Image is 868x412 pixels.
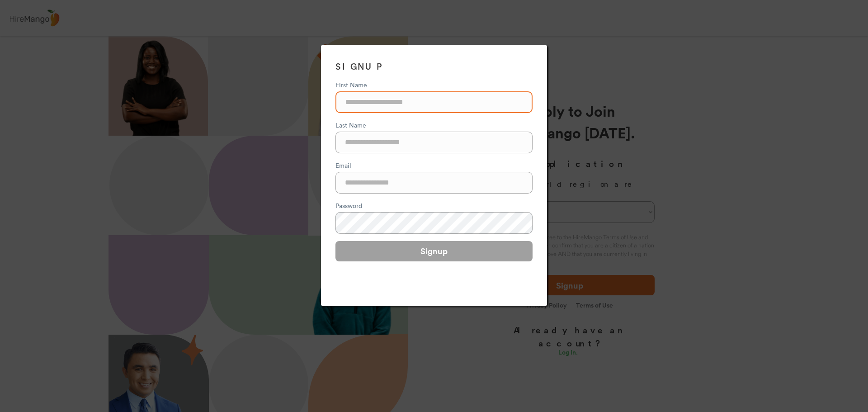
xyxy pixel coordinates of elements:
[335,201,533,210] div: Password
[335,60,533,73] h3: SIGNUP
[335,161,533,170] div: Email
[335,241,533,261] button: Signup
[335,80,533,90] div: First Name
[335,120,533,130] div: Last Name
